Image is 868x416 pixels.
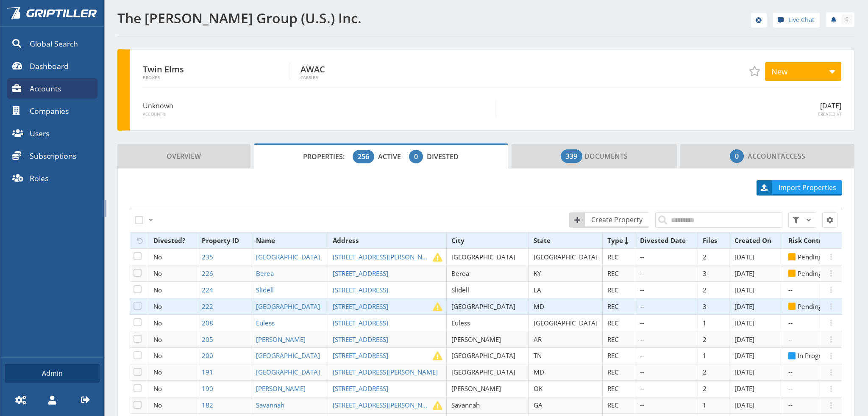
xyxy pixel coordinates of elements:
[7,56,97,76] a: Dashboard
[333,368,438,376] span: [STREET_ADDRESS][PERSON_NAME]
[765,62,841,81] button: New
[534,401,542,409] span: GA
[256,302,323,311] a: [GEOGRAPHIC_DATA]
[30,105,69,116] span: Companies
[607,286,619,294] span: REC
[730,148,805,165] span: Access
[333,286,388,294] span: [STREET_ADDRESS]
[202,335,213,344] span: 205
[117,11,481,26] h1: The [PERSON_NAME] Group (U.S.) Inc.
[333,335,391,344] a: [STREET_ADDRESS]
[451,302,515,311] span: [GEOGRAPHIC_DATA]
[202,253,216,261] a: 235
[703,335,707,344] span: 2
[640,335,644,344] span: --
[333,286,391,294] a: [STREET_ADDRESS]
[586,215,649,225] span: Create Property
[333,269,388,278] span: [STREET_ADDRESS]
[256,286,274,294] span: Slidell
[153,335,162,344] span: No
[256,253,320,261] span: [GEOGRAPHIC_DATA]
[703,351,707,360] span: 1
[607,335,619,344] span: REC
[451,368,515,376] span: [GEOGRAPHIC_DATA]
[202,269,213,278] span: 226
[333,269,391,278] a: [STREET_ADDRESS]
[358,152,369,162] span: 256
[202,368,213,376] span: 191
[256,269,276,278] a: Berea
[7,101,97,121] a: Companies
[698,232,729,249] th: Files
[451,269,469,278] span: Berea
[640,302,644,311] span: --
[256,302,320,311] span: [GEOGRAPHIC_DATA]
[534,253,598,261] span: [GEOGRAPHIC_DATA]
[7,146,97,166] a: Subscriptions
[153,319,162,327] span: No
[603,232,635,249] th: Type
[256,253,323,261] a: [GEOGRAPHIC_DATA]
[788,286,793,294] span: --
[202,302,213,311] span: 222
[153,351,162,360] span: No
[607,269,619,278] span: REC
[607,351,619,360] span: REC
[788,269,846,278] span: Pending Review
[427,152,459,161] span: Divested
[788,335,793,344] span: --
[607,368,619,376] span: REC
[333,368,440,376] a: [STREET_ADDRESS][PERSON_NAME]
[734,335,754,344] span: [DATE]
[734,253,754,261] span: [DATE]
[826,12,854,27] a: 0
[414,152,418,162] span: 0
[7,123,97,143] a: Users
[607,319,619,327] span: REC
[735,151,739,161] span: 0
[30,38,78,49] span: Global Search
[534,335,542,344] span: AR
[640,384,644,393] span: --
[451,319,470,327] span: Euless
[256,401,287,409] a: Savannah
[734,401,754,409] span: [DATE]
[566,151,577,161] span: 339
[300,75,448,80] span: Carrier
[529,232,603,249] th: State
[143,112,489,118] span: Account #
[640,253,644,261] span: --
[788,401,793,409] span: --
[788,319,793,327] span: --
[378,152,407,161] span: Active
[734,384,754,393] span: [DATE]
[202,351,216,360] a: 200
[7,33,97,54] a: Global Search
[451,401,480,409] span: Savannah
[202,286,213,294] span: 224
[256,286,276,294] a: Slidell
[303,152,351,161] span: Properties:
[256,269,274,278] span: Berea
[202,384,213,393] span: 190
[820,11,854,28] div: notifications
[451,351,515,360] span: [GEOGRAPHIC_DATA]
[496,101,841,118] div: [DATE]
[846,16,849,23] span: 0
[783,232,855,249] th: Risk Control Status
[333,401,432,409] a: [STREET_ADDRESS][PERSON_NAME]
[135,236,143,245] button: Reset Sort Selection
[607,401,619,409] span: REC
[202,269,216,278] a: 226
[534,368,544,376] span: MD
[757,180,842,196] a: Import Properties
[153,286,162,294] span: No
[30,83,61,94] span: Accounts
[328,232,446,249] th: Address
[749,66,759,76] span: Add to Favorites
[256,384,308,393] a: [PERSON_NAME]
[153,368,162,376] span: No
[153,269,162,278] span: No
[256,401,284,409] span: Savannah
[202,401,213,409] span: 182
